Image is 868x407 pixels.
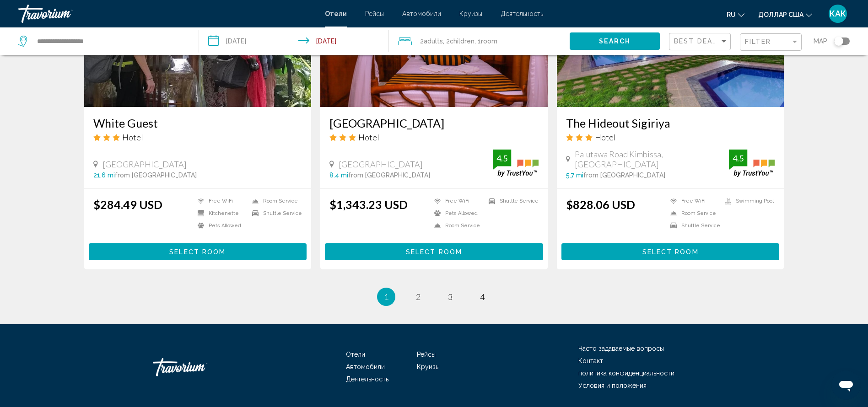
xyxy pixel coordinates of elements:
a: Условия и положения [578,382,647,389]
a: Отели [346,351,365,358]
span: 2 [416,292,421,302]
a: Рейсы [365,10,384,17]
ins: $1,343.23 USD [329,198,408,211]
li: Pets Allowed [193,222,248,230]
li: Free WiFi [193,198,248,205]
a: White Guest [93,116,302,130]
a: Рейсы [417,351,436,358]
span: 3 [448,292,453,302]
span: , 1 [474,35,497,48]
button: Filter [740,33,802,52]
a: Травориум [18,5,316,23]
img: trustyou-badge.svg [729,150,775,177]
li: Free WiFi [430,198,484,205]
span: Filter [745,38,771,45]
button: Меню пользователя [826,4,850,23]
span: Room [481,37,497,45]
font: Деятельность [346,375,388,383]
li: Pets Allowed [430,209,484,217]
span: Hotel [358,132,379,142]
span: 1 [384,292,388,302]
span: 5.7 mi [566,171,583,179]
button: Select Room [561,243,780,260]
button: Select Room [325,243,543,260]
font: КАК [830,9,846,18]
a: Круизы [459,10,482,17]
a: [GEOGRAPHIC_DATA] [329,116,539,130]
span: Select Room [642,248,699,256]
a: политика конфиденциальности [578,370,674,377]
a: Select Room [561,246,780,256]
img: trustyou-badge.svg [493,150,539,177]
span: Palutawa Road Kimbissa, [GEOGRAPHIC_DATA] [575,149,729,169]
iframe: Кнопка запуска окна обмена сообщениями [831,370,861,400]
mat-select: Sort by [674,38,728,46]
span: Select Room [406,248,462,256]
font: Деятельность [501,10,543,17]
span: Select Room [169,248,226,256]
button: Select Room [89,243,307,260]
button: Изменить валюту [758,8,812,21]
ins: $828.06 USD [566,198,635,211]
a: Круизы [417,363,440,370]
span: , 2 [443,35,474,48]
span: Best Deals [674,37,722,45]
span: Search [599,38,631,45]
span: 2 [420,35,443,48]
div: 4.5 [493,153,511,164]
ins: $284.49 USD [93,198,162,211]
a: Select Room [325,246,543,256]
font: ru [727,11,736,18]
li: Shuttle Service [666,222,720,230]
button: Search [570,32,660,49]
a: Отели [325,10,347,17]
div: 4.5 [729,153,747,164]
font: доллар США [758,11,803,18]
span: from [GEOGRAPHIC_DATA] [348,171,430,179]
li: Shuttle Service [484,198,539,205]
a: Травориум [153,353,244,381]
span: [GEOGRAPHIC_DATA] [102,159,187,169]
a: Автомобили [402,10,441,17]
span: Adults [424,37,443,45]
span: from [GEOGRAPHIC_DATA] [115,171,197,179]
a: The Hideout Sigiriya [566,116,775,130]
span: 21.6 mi [93,171,115,179]
li: Room Service [248,198,302,205]
button: Check-in date: Sep 22, 2025 Check-out date: Oct 2, 2025 [199,27,389,55]
li: Room Service [666,209,720,217]
button: Toggle map [827,37,850,45]
button: Изменить язык [727,8,744,21]
span: from [GEOGRAPHIC_DATA] [583,171,665,179]
span: Children [450,37,474,45]
a: Автомобили [346,363,385,370]
span: [GEOGRAPHIC_DATA] [339,159,423,169]
li: Kitchenette [193,209,248,217]
div: 3 star Hotel [93,132,302,142]
li: Free WiFi [666,198,720,205]
a: Часто задаваемые вопросы [578,345,664,352]
div: 3 star Hotel [329,132,539,142]
a: Контакт [578,357,603,364]
li: Room Service [430,222,484,230]
span: Map [814,35,827,48]
ul: Pagination [84,288,784,306]
button: Travelers: 2 adults, 2 children [389,27,570,55]
li: Swimming Pool [720,198,775,205]
div: 3 star Hotel [566,132,775,142]
a: Select Room [89,246,307,256]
